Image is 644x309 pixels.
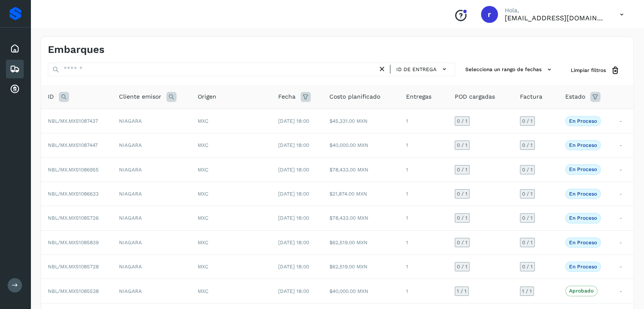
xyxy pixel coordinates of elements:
[198,167,208,173] span: MXC
[278,215,309,221] span: [DATE] 18:00
[48,191,99,197] span: NBL/MX.MX51086633
[198,264,208,270] span: MXC
[329,92,380,101] span: Costo planificado
[457,264,467,269] span: 0 / 1
[565,92,585,101] span: Estado
[613,157,633,182] td: -
[522,264,533,269] span: 0 / 1
[613,133,633,157] td: -
[198,215,208,221] span: MXC
[198,118,208,124] span: MXC
[399,133,448,157] td: 1
[323,109,399,133] td: $45,331.00 MXN
[48,288,99,294] span: NBL/MX.MX51085538
[323,206,399,230] td: $78,433.00 MXN
[6,60,24,78] div: Embarques
[522,289,532,294] span: 1 / 1
[613,182,633,206] td: -
[457,240,467,245] span: 0 / 1
[462,63,557,77] button: Selecciona un rango de fechas
[48,240,99,246] span: NBL/MX.MX51085839
[457,167,467,172] span: 0 / 1
[112,182,191,206] td: NIAGARA
[198,142,208,148] span: MXC
[457,215,467,221] span: 0 / 1
[406,92,431,101] span: Entregas
[48,118,98,124] span: NBL/MX.MX51087437
[198,191,208,197] span: MXC
[198,240,208,246] span: MXC
[399,206,448,230] td: 1
[399,255,448,279] td: 1
[278,142,309,148] span: [DATE] 18:00
[569,215,597,221] p: En proceso
[6,80,24,99] div: Cuentas por cobrar
[323,230,399,254] td: $62,519.00 MXN
[48,142,98,148] span: NBL/MX.MX51087447
[613,230,633,254] td: -
[399,182,448,206] td: 1
[613,255,633,279] td: -
[569,118,597,124] p: En proceso
[48,264,99,270] span: NBL/MX.MX51085728
[522,215,533,221] span: 0 / 1
[522,191,533,196] span: 0 / 1
[569,191,597,197] p: En proceso
[505,14,606,22] p: romanreyes@tumsa.com.mx
[278,118,309,124] span: [DATE] 18:00
[112,157,191,182] td: NIAGARA
[457,119,467,124] span: 0 / 1
[48,92,54,101] span: ID
[323,157,399,182] td: $78,433.00 MXN
[48,167,99,173] span: NBL/MX.MX51086955
[323,279,399,303] td: $40,000.00 MXN
[569,166,597,172] p: En proceso
[112,206,191,230] td: NIAGARA
[522,240,533,245] span: 0 / 1
[522,143,533,148] span: 0 / 1
[613,279,633,303] td: -
[569,288,594,294] p: Aprobado
[522,167,533,172] span: 0 / 1
[613,109,633,133] td: -
[399,279,448,303] td: 1
[569,240,597,246] p: En proceso
[112,279,191,303] td: NIAGARA
[112,255,191,279] td: NIAGARA
[198,92,216,101] span: Origen
[457,143,467,148] span: 0 / 1
[571,66,606,74] span: Limpiar filtros
[505,7,606,14] p: Hola,
[323,255,399,279] td: $62,519.00 MXN
[613,206,633,230] td: -
[569,264,597,270] p: En proceso
[278,92,296,101] span: Fecha
[396,66,437,73] span: ID de entrega
[522,119,533,124] span: 0 / 1
[457,191,467,196] span: 0 / 1
[520,92,542,101] span: Factura
[112,109,191,133] td: NIAGARA
[278,264,309,270] span: [DATE] 18:00
[569,142,597,148] p: En proceso
[6,39,24,58] div: Inicio
[399,230,448,254] td: 1
[48,44,105,56] h4: Embarques
[394,63,451,75] button: ID de entrega
[399,109,448,133] td: 1
[278,288,309,294] span: [DATE] 18:00
[457,289,467,294] span: 1 / 1
[399,157,448,182] td: 1
[112,230,191,254] td: NIAGARA
[564,63,627,78] button: Limpiar filtros
[119,92,161,101] span: Cliente emisor
[323,182,399,206] td: $21,874.00 MXN
[48,215,99,221] span: NBL/MX.MX51085726
[112,133,191,157] td: NIAGARA
[278,167,309,173] span: [DATE] 18:00
[323,133,399,157] td: $40,000.00 MXN
[278,240,309,246] span: [DATE] 18:00
[455,92,495,101] span: POD cargadas
[278,191,309,197] span: [DATE] 18:00
[198,288,208,294] span: MXC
